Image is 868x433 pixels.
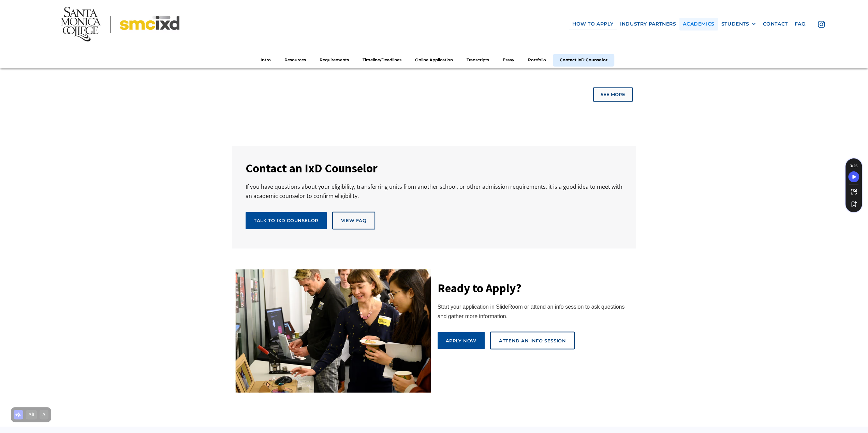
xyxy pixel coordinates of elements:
a: how to apply [569,18,617,31]
div: Talk to IxD Counselor [254,217,319,223]
div: Start your application in SlideRoom or attend an info session to ask questions and gather more in... [438,302,633,320]
a: Transcripts [460,54,496,67]
a: Online Application [408,54,460,67]
a: attend an info session [490,331,575,349]
a: Essay [496,54,521,67]
div: STUDENTS [721,21,756,27]
a: Intro [254,54,278,67]
a: Contact IxD Counselor [553,54,614,67]
img: Santa Monica College - SMC IxD logo [61,7,179,42]
a: view FAq [332,212,376,229]
a: Requirements [313,54,356,67]
a: Academics [679,18,718,31]
div: attend an info session [499,337,566,343]
a: contact [759,18,791,31]
img: icon - instagram [818,21,825,28]
a: Timeline/Deadlines [356,54,408,67]
a: industry partners [617,18,679,31]
div: view FAq [341,217,367,223]
h3: Ready to Apply? [438,280,633,296]
div: Apply Now [446,337,476,343]
div: See More [601,92,625,97]
a: Next Page [593,87,633,102]
a: Resources [278,54,313,67]
div: STUDENTS [721,21,749,27]
a: faq [791,18,809,31]
div: List [232,87,636,102]
a: Apply Now [438,332,485,349]
h3: Contact an IxD Counselor [246,160,622,177]
a: Portfolio [521,54,553,67]
div: If you have questions about your eligibility, transferring units from another school, or other ad... [246,182,622,201]
a: Talk to IxD Counselor [246,212,327,229]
